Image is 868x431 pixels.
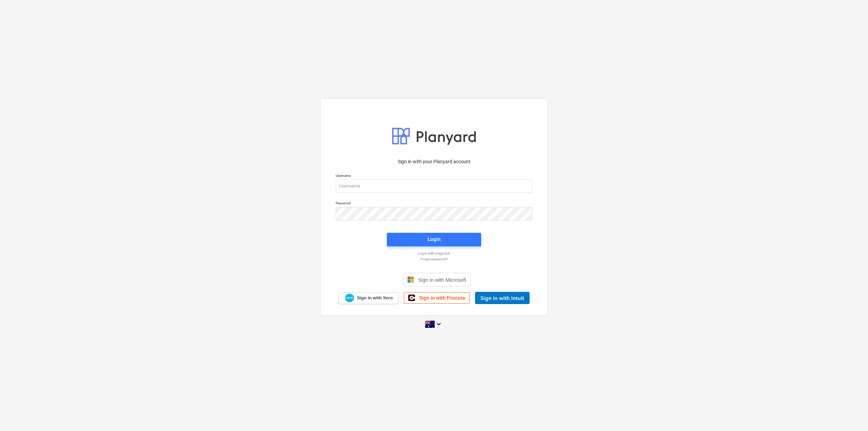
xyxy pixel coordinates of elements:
i: keyboard_arrow_down [435,320,443,328]
a: Sign in with Procore [404,292,470,304]
div: Login [428,235,440,244]
img: Xero logo [345,294,354,303]
button: Login [387,233,481,246]
span: Sign in with Procore [419,295,465,301]
a: Sign in with Xero [338,292,399,304]
p: Username [336,173,532,179]
span: Sign in with Xero [357,295,393,301]
p: Password [336,201,532,207]
input: Username [336,179,532,193]
a: Forgot password? [332,257,536,261]
img: Microsoft logo [407,276,414,283]
a: Log in with magic link [332,251,536,256]
p: Sign in with your Planyard account [336,158,532,165]
span: Sign in with Microsoft [418,277,466,283]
